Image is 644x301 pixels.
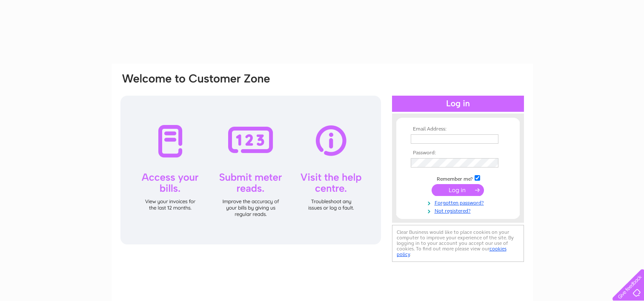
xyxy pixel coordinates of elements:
[432,184,484,196] input: Submit
[409,126,507,132] th: Email Address:
[411,198,507,206] a: Forgotten password?
[409,174,507,182] td: Remember me?
[411,206,507,214] a: Not registered?
[392,225,524,262] div: Clear Business would like to place cookies on your computer to improve your experience of the sit...
[409,150,507,156] th: Password:
[397,246,507,257] a: cookies policy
